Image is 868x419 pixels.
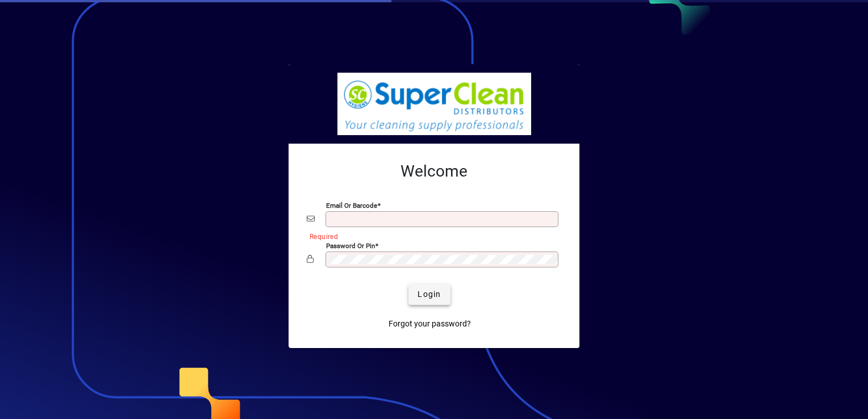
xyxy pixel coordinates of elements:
button: Login [408,284,450,305]
mat-label: Email or Barcode [326,201,377,209]
span: Forgot your password? [389,318,471,330]
mat-error: Required [310,230,552,242]
mat-label: Password or Pin [326,241,375,249]
h2: Welcome [307,162,561,181]
a: Forgot your password? [384,314,475,334]
span: Login [418,288,441,300]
